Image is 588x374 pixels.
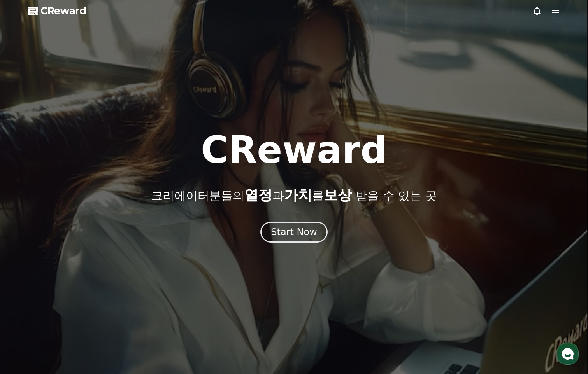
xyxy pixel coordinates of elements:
[244,187,272,203] span: 열정
[284,187,312,203] span: 가치
[324,187,352,203] span: 보상
[28,5,86,17] a: CReward
[151,187,437,203] p: 크리에이터분들의 과 를 받을 수 있는 곳
[271,226,317,238] div: Start Now
[260,229,328,237] a: Start Now
[40,5,86,17] span: CReward
[201,131,387,169] h1: CReward
[260,222,328,243] button: Start Now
